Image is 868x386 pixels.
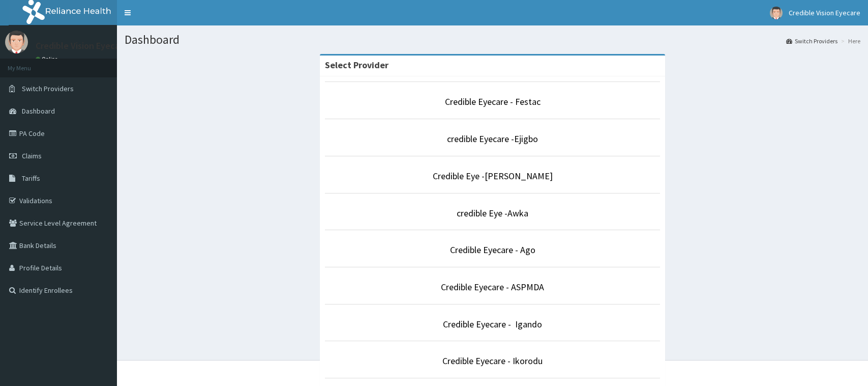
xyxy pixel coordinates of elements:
a: Credible Eyecare - Ago [450,244,535,256]
span: Claims [22,151,42,160]
a: credible Eyecare -Ejigbo [447,133,538,145]
strong: Select Provider [325,59,388,71]
a: Online [36,56,60,63]
a: Credible Eyecare - Ikorodu [442,355,543,367]
img: User Image [770,7,783,19]
a: Credible Eyecare - ASPMDA [441,281,544,293]
a: credible Eye -Awka [457,207,528,219]
span: Credible Vision Eyecare [789,8,860,17]
img: User Image [5,31,28,53]
h1: Dashboard [125,33,860,46]
span: Dashboard [22,106,55,116]
span: Switch Providers [22,84,74,93]
p: Credible Vision Eyecare [36,41,128,50]
a: Switch Providers [786,37,837,45]
a: Credible Eye -[PERSON_NAME] [433,170,553,182]
a: Credible Eyecare - Festac [445,96,541,107]
span: Tariffs [22,174,40,183]
li: Here [839,37,860,45]
a: Credible Eyecare - Igando [443,318,542,330]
